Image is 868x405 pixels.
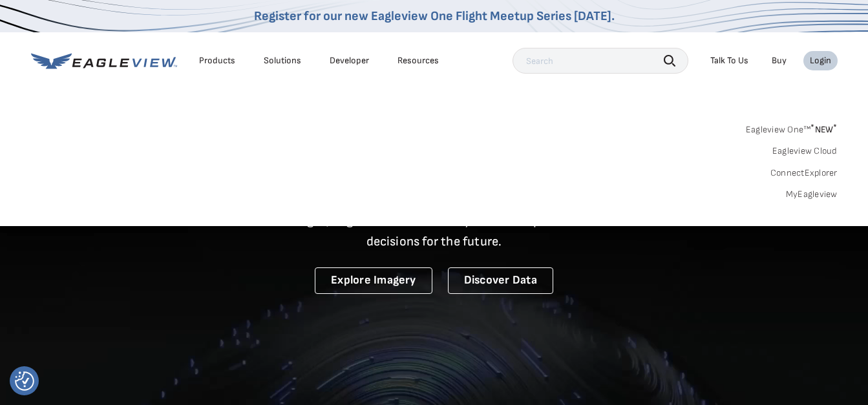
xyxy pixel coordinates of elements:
a: Eagleview One™*NEW* [746,120,838,135]
div: Resources [397,55,439,67]
span: NEW [810,124,837,135]
button: Consent Preferences [15,371,34,391]
input: Search [513,48,688,74]
a: Register for our new Eagleview One Flight Meetup Series [DATE]. [254,8,615,24]
div: Talk To Us [710,55,748,67]
a: Discover Data [448,267,553,294]
a: ConnectExplorer [770,167,838,179]
a: Buy [772,55,787,67]
img: Revisit consent button [15,371,34,391]
a: Developer [330,55,369,67]
div: Solutions [264,55,301,67]
a: Eagleview Cloud [772,145,838,157]
a: Explore Imagery [315,267,432,294]
div: Products [199,55,235,67]
div: Login [810,55,831,67]
a: MyEagleview [786,189,838,200]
